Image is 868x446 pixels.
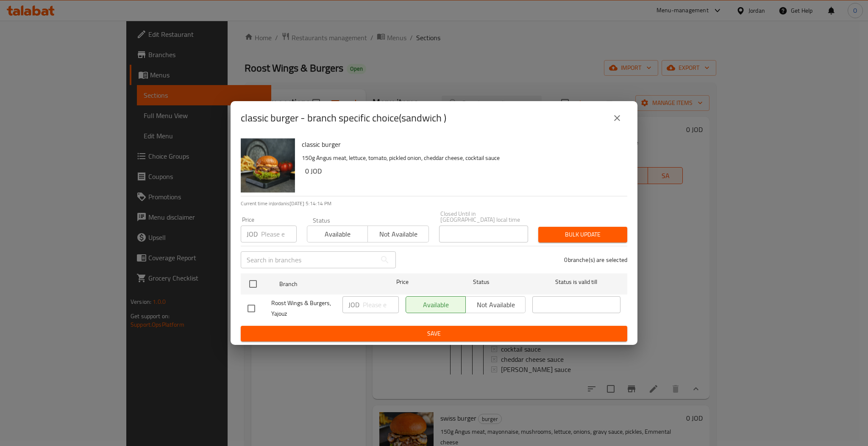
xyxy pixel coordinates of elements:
input: Please enter price [363,296,399,313]
button: Save [241,326,627,341]
span: Roost Wings & Burgers, Yajouz [271,298,336,319]
p: 150g Angus meat, lettuce, tomato, pickled onion, cheddar cheese, cocktail sauce [302,153,620,163]
span: Branch [279,279,367,289]
p: Current time in Jordan is [DATE] 5:14:14 PM [241,200,627,207]
span: Save [248,328,620,339]
span: Bulk update [545,229,620,240]
button: close [607,108,627,128]
p: JOD [348,300,359,310]
p: 0 branche(s) are selected [564,256,627,264]
span: Status is valid till [532,277,620,287]
p: JOD [247,229,258,239]
span: Price [374,277,431,287]
button: Not available [367,226,428,242]
span: Available [311,228,364,240]
input: Please enter price [261,226,297,242]
input: Search in branches [241,251,376,268]
h6: 0 JOD [305,165,620,177]
button: Bulk update [538,227,627,242]
span: Status [437,277,526,287]
button: Available [307,226,368,242]
h2: classic burger - branch specific choice(sandwich ) [241,111,446,125]
h6: classic burger [302,138,620,150]
img: classic burger [241,138,295,193]
span: Not available [371,228,425,240]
